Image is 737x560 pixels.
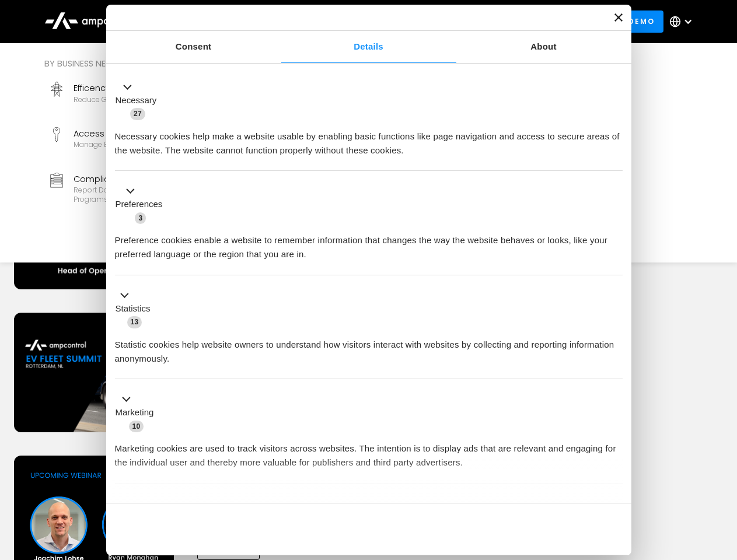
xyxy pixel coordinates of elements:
span: 13 [127,316,142,328]
div: Efficency [74,82,208,94]
div: Compliance [74,173,226,185]
a: Consent [106,31,281,63]
span: 10 [129,421,144,432]
div: Reduce grid contraints and fuel costs [74,95,208,104]
div: Necessary cookies help make a website usable by enabling basic functions like page navigation and... [115,121,623,157]
div: Statistic cookies help website owners to understand how visitors interact with websites by collec... [115,329,623,366]
div: Access Control [74,127,214,140]
a: Access ControlManage EV charger security and access [44,123,231,163]
div: Marketing cookies are used to track visitors across websites. The intention is to display ads tha... [115,433,623,470]
span: 2 [193,498,204,510]
button: Preferences (3) [115,184,170,225]
label: Statistics [116,302,151,316]
span: 27 [130,108,145,120]
span: 3 [135,212,146,224]
div: Preference cookies enable a website to remember information that changes the way the website beha... [115,225,623,261]
button: Close banner [614,13,623,22]
button: Necessary (27) [115,80,164,121]
a: ComplianceReport data and stay compliant with EV programs [44,168,231,209]
button: Marketing (10) [115,393,161,433]
label: Marketing [116,406,154,419]
button: Unclassified (2) [115,496,211,511]
button: Okay [455,512,622,546]
div: Manage EV charger security and access [74,140,214,149]
label: Preferences [116,198,163,211]
div: Report data and stay compliant with EV programs [74,185,226,204]
a: About [456,31,631,63]
label: Necessary [116,94,157,107]
button: Statistics (13) [115,288,158,329]
a: EfficencyReduce grid contraints and fuel costs [44,77,231,118]
div: By business need [44,57,422,70]
a: Details [281,31,456,63]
